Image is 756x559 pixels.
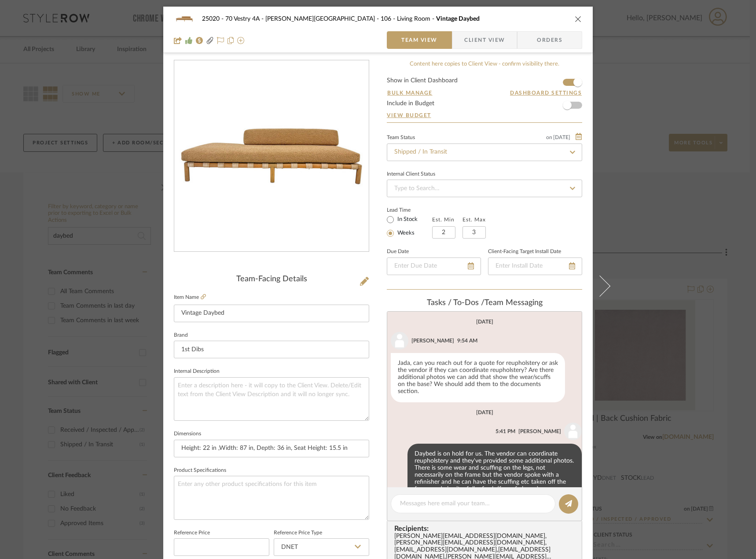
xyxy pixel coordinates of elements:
div: [PERSON_NAME] [411,337,454,345]
span: 25020 - 70 Vestry 4A - [PERSON_NAME][GEOGRAPHIC_DATA] [202,16,381,22]
img: 0e7e627d-21ba-497e-8595-be3e38df027d_436x436.jpg [176,61,367,252]
label: Est. Max [462,217,486,223]
div: [DATE] [476,319,493,325]
span: [DATE] [552,134,571,140]
label: Internal Description [174,369,220,374]
span: on [546,135,552,140]
span: Recipients: [394,525,578,533]
div: Jada, can you reach out for a quote for reupholstery or ask the vendor if they can coordinate reu... [391,353,565,402]
input: Enter Brand [174,341,369,358]
img: user_avatar.png [564,423,582,440]
div: Content here copies to Client View - confirm visibility there. [387,60,582,69]
input: Type to Search… [387,180,582,197]
div: 0 [174,61,369,252]
label: Reference Price Type [274,531,322,535]
label: Client-Facing Target Install Date [488,250,561,254]
a: View Budget [387,112,582,119]
div: team Messaging [387,298,582,308]
div: 5:41 PM [495,427,515,435]
label: Reference Price [174,531,210,535]
div: Team Status [387,136,415,140]
img: 0e7e627d-21ba-497e-8595-be3e38df027d_48x40.jpg [174,10,195,28]
input: Enter Item Name [174,305,369,322]
span: Orders [527,31,572,49]
label: Item Name [174,294,206,301]
input: Enter Due Date [387,257,481,275]
mat-radio-group: Select item type [387,214,432,239]
input: Enter the dimensions of this item [174,440,369,457]
label: Product Specifications [174,468,226,473]
span: Client View [464,31,505,49]
div: Daybed is on hold for us. The vendor can coordinate reupholstery and they've provided some additi... [407,444,582,500]
label: In Stock [396,216,418,224]
span: 106 - Living Room [381,16,436,22]
input: Enter Install Date [488,257,582,275]
label: Brand [174,333,188,338]
span: Team View [401,31,437,49]
span: Vintage Daybed [436,16,480,22]
label: Est. Min [432,217,455,223]
div: [DATE] [476,409,493,416]
button: Dashboard Settings [510,89,582,97]
button: close [574,15,582,23]
label: Weeks [396,229,415,237]
div: Team-Facing Details [174,275,369,284]
div: Internal Client Status [387,172,435,177]
img: user_avatar.png [391,332,408,349]
input: Type to Search… [387,143,582,161]
label: Lead Time [387,206,432,214]
label: Dimensions [174,432,201,436]
button: Bulk Manage [387,89,433,97]
span: Tasks / To-Dos / [427,299,484,307]
div: 9:54 AM [457,337,477,345]
div: [PERSON_NAME] [518,427,561,435]
label: Due Date [387,250,409,254]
